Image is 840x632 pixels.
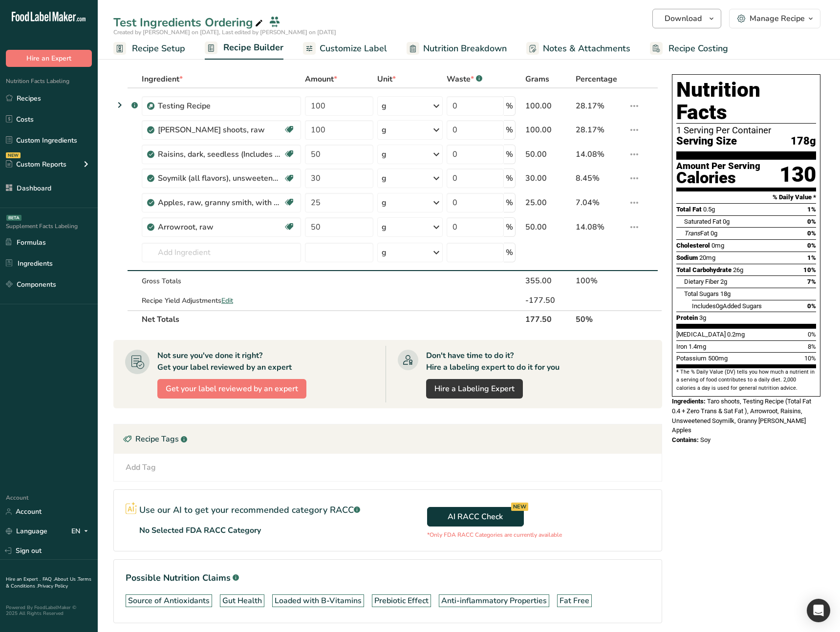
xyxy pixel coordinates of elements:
[720,278,727,285] span: 2g
[158,221,280,233] div: Arrowroot, raw
[305,73,337,85] span: Amount
[525,197,572,209] div: 25.00
[668,42,728,55] span: Recipe Costing
[676,254,698,261] span: Sodium
[576,172,625,184] div: 8.45%
[158,148,280,160] div: Raisins, dark, seedless (Includes foods for USDA's Food Distribution Program)
[750,13,805,24] div: Manage Recipe
[6,50,92,67] button: Hire an Expert
[525,73,549,85] span: Grams
[803,266,816,274] span: 10%
[525,148,572,160] div: 50.00
[382,197,387,209] div: g
[807,302,816,310] span: 0%
[382,124,387,136] div: g
[6,152,21,158] div: NEW
[427,530,562,539] p: *Only FDA RACC Categories are currently available
[576,197,625,209] div: 7.04%
[676,162,760,171] div: Amount Per Serving
[560,595,589,607] div: Fat Free
[525,100,572,112] div: 100.00
[320,42,387,55] span: Customize Label
[158,172,280,184] div: Soymilk (all flavors), unsweetened, with added calcium, vitamins A and D
[807,278,816,285] span: 7%
[423,42,507,55] span: Nutrition Breakdown
[126,462,156,473] div: Add Tag
[676,171,760,185] div: Calories
[684,230,700,237] i: Trans
[525,221,572,233] div: 50.00
[708,355,728,362] span: 500mg
[114,424,662,454] div: Recipe Tags
[132,42,185,55] span: Recipe Setup
[711,230,717,237] span: 0g
[142,243,301,262] input: Add Ingredient
[426,379,523,399] a: Hire a Labeling Expert
[699,314,706,321] span: 3g
[676,79,816,124] h1: Nutrition Facts
[6,576,91,590] a: Terms & Conditions .
[779,162,816,188] div: 130
[807,206,816,213] span: 1%
[38,583,68,590] a: Privacy Policy
[427,507,524,527] button: AI RACC Check NEW
[650,38,728,60] a: Recipe Costing
[665,13,702,24] span: Download
[576,148,625,160] div: 14.08%
[113,14,265,31] div: Test Ingredients Ordering
[6,523,47,540] a: Language
[382,100,387,112] div: g
[729,9,820,28] button: Manage Recipe
[158,124,280,136] div: [PERSON_NAME] shoots, raw
[158,197,280,209] div: Apples, raw, granny smith, with skin (Includes foods for USDA's Food Distribution Program)
[382,148,387,160] div: g
[303,38,387,60] a: Customize Label
[689,343,706,350] span: 1.4mg
[684,230,709,237] span: Fat
[703,206,715,213] span: 0.5g
[6,576,41,583] a: Hire an Expert .
[6,159,66,169] div: Custom Reports
[672,398,811,434] span: Taro shoots, Testing Recipe (Total Fat 0.4 + Zero Trans & Sat Fat ), Arrowroot, Raisins, Unsweete...
[140,310,517,328] th: Net Totals
[576,124,625,136] div: 28.17%
[6,215,22,221] div: BETA
[576,221,625,233] div: 14.08%
[676,314,698,321] span: Protein
[525,295,572,306] div: -177.50
[672,436,699,443] span: Contains:
[525,172,572,184] div: 30.00
[576,73,617,85] span: Percentage
[716,302,723,310] span: 0g
[166,383,298,395] span: Get your label reviewed by an expert
[652,9,721,28] button: Download
[157,379,306,399] button: Get your label reviewed by an expert
[147,103,154,110] img: Sub Recipe
[676,343,687,350] span: Iron
[700,436,711,443] span: Soy
[807,599,830,622] div: Open Intercom Messenger
[126,571,650,585] h1: Possible Nutrition Claims
[791,135,816,147] span: 178g
[543,42,630,55] span: Notes & Attachments
[222,595,262,607] div: Gut Health
[523,310,574,328] th: 177.50
[205,37,283,60] a: Recipe Builder
[511,503,528,511] div: NEW
[676,126,816,135] div: 1 Serving Per Container
[113,28,336,36] span: Created by [PERSON_NAME] on [DATE], Last edited by [PERSON_NAME] on [DATE]
[808,331,816,338] span: 0%
[807,218,816,225] span: 0%
[275,595,362,607] div: Loaded with B-Vitamins
[676,331,726,338] span: [MEDICAL_DATA]
[441,595,547,607] div: Anti-inflammatory Properties
[447,73,482,85] div: Waste
[525,124,572,136] div: 100.00
[727,331,745,338] span: 0.2mg
[113,38,185,60] a: Recipe Setup
[676,242,710,249] span: Cholesterol
[720,290,731,297] span: 18g
[54,576,78,583] a: About Us .
[711,242,724,249] span: 0mg
[676,266,732,274] span: Total Carbohydrate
